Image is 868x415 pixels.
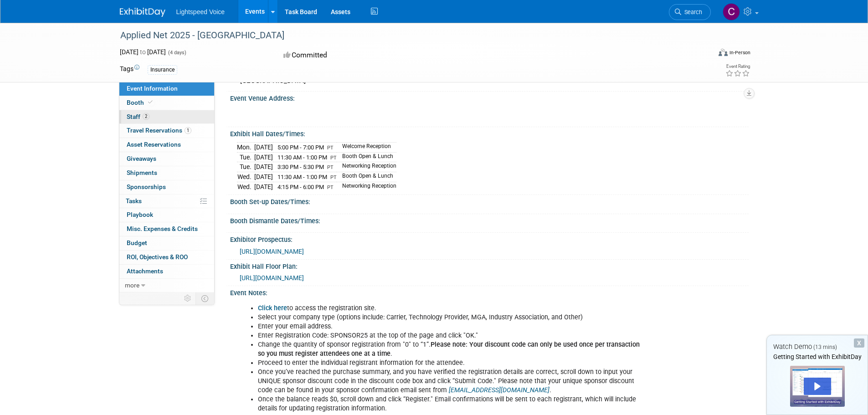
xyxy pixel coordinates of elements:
a: Asset Reservations [119,138,214,152]
span: PT [330,155,337,161]
li: Enter your email address. [258,322,642,331]
span: 4:15 PM - 6:00 PM [277,184,324,190]
a: Misc. Expenses & Credits [119,222,214,236]
div: Dismiss [854,338,864,348]
span: Sponsorships [127,183,166,190]
span: Lightspeed Voice [176,8,225,15]
td: [DATE] [254,143,273,153]
td: Networking Reception [337,162,396,172]
div: Event Venue Address: [230,92,749,103]
img: ExhibitDay [120,8,165,17]
span: Attachments [127,267,163,275]
li: Once the balance reads $0, scroll down and click “Register." Email confirmations will be sent to ... [258,395,642,413]
li: Enter Registration Code: SPONSOR25 at the top of the page and click "OK." [258,331,642,340]
a: [URL][DOMAIN_NAME] [240,248,304,255]
span: Playbook [127,211,153,218]
i: Booth reservation complete [148,100,153,105]
td: Networking Reception [337,182,396,191]
span: Shipments [127,169,157,176]
td: Tags [120,64,139,75]
div: Event Notes: [230,286,749,297]
div: Watch Demo [767,342,868,352]
span: PT [327,164,334,170]
span: PT [327,145,334,151]
span: 11:30 AM - 1:00 PM [277,154,327,161]
a: Tasks [119,195,214,208]
td: Wed. [237,182,254,191]
div: Event Format [657,47,751,61]
span: Event Information [127,85,178,92]
a: Playbook [119,208,214,222]
span: Giveaways [127,155,156,162]
span: Budget [127,239,147,246]
td: Booth Open & Lunch [337,152,396,162]
a: Click here [258,304,287,312]
span: 11:30 AM - 1:00 PM [277,174,327,180]
a: Search [669,4,711,20]
span: Tasks [126,197,142,205]
div: Exhibitor Prospectus: [230,233,749,244]
td: Tue. [237,152,254,162]
div: Event Rating [725,64,750,69]
a: Budget [119,236,214,250]
td: [DATE] [254,182,273,191]
div: Booth Set-up Dates/Times: [230,195,749,206]
div: Committed [281,47,482,63]
span: Search [681,9,702,15]
a: Staff2 [119,110,214,124]
td: [DATE] [254,172,273,182]
td: Welcome Reception [337,143,396,153]
td: Mon. [237,143,254,153]
span: 2 [143,113,149,120]
a: [EMAIL_ADDRESS][DOMAIN_NAME] [449,386,550,394]
a: Event Information [119,82,214,96]
li: Change the quantity of sponsor registration from "0" to “1”. . [258,340,642,359]
span: 1 [185,127,191,134]
div: In-Person [729,49,750,56]
li: Once you’ve reached the purchase summary, and you have verified the registration details are corr... [258,368,642,395]
span: 5:00 PM - 7:00 PM [277,144,324,151]
span: (4 days) [167,50,186,56]
td: Booth Open & Lunch [337,172,396,182]
img: Format-Inperson.png [719,49,728,56]
span: ROI, Objectives & ROO [127,253,188,261]
span: Misc. Expenses & Credits [127,225,198,232]
a: [URL][DOMAIN_NAME] [240,274,304,282]
span: Travel Reservations [127,127,191,134]
div: Booth Dismantle Dates/Times: [230,214,749,225]
li: Proceed to enter the individual registrant information for the attendee. [258,359,642,368]
td: [DATE] [254,162,273,172]
span: Staff [127,113,149,120]
div: Applied Net 2025 - [GEOGRAPHIC_DATA] [117,27,697,44]
div: Exhibit Hall Dates/Times: [230,127,749,138]
span: 3:30 PM - 5:30 PM [277,164,324,170]
span: PT [327,184,334,190]
td: Toggle Event Tabs [195,292,214,304]
div: Exhibit Hall Floor Plan: [230,260,749,271]
td: Personalize Event Tab Strip [180,292,196,304]
span: [DATE] [DATE] [120,48,166,56]
span: PT [330,174,337,180]
span: to [139,48,147,56]
a: Giveaways [119,152,214,166]
a: Attachments [119,265,214,278]
a: Sponsorships [119,180,214,194]
td: Wed. [237,172,254,182]
img: Christopher Taylor [723,3,740,20]
a: Travel Reservations1 [119,124,214,138]
a: ROI, Objectives & ROO [119,251,214,264]
span: Booth [127,99,154,106]
a: Booth [119,96,214,110]
div: Getting Started with ExhibitDay [767,352,868,361]
li: Select your company type (options include: Carrier, Technology Provider, MGA, Industry Associatio... [258,313,642,322]
td: [DATE] [254,152,273,162]
a: more [119,279,214,292]
td: Tue. [237,162,254,172]
li: to access the registration site. [258,304,642,313]
span: Asset Reservations [127,141,181,148]
span: more [125,282,139,289]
